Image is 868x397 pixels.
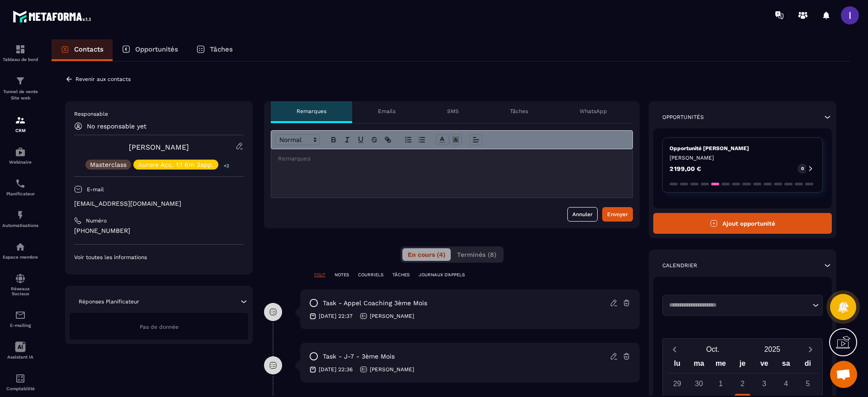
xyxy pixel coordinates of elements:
p: Assistant IA [2,354,38,359]
p: 0 [801,165,804,172]
p: [EMAIL_ADDRESS][DOMAIN_NAME] [74,199,244,208]
img: automations [15,241,26,252]
a: formationformationCRM [2,108,38,140]
p: Contacts [74,45,104,53]
div: ma [688,357,710,373]
button: Previous month [666,343,683,355]
p: Revenir aux contacts [75,76,131,82]
button: En cours (4) [402,248,451,261]
p: [PERSON_NAME] [670,154,816,161]
a: automationsautomationsWebinaire [2,140,38,171]
div: di [797,357,819,373]
p: Aurore Acc. 1:1 6m 3app. [138,161,214,168]
div: 4 [778,376,794,392]
input: Search for option [666,301,810,310]
a: emailemailE-mailing [2,303,38,335]
button: Next month [802,343,819,355]
p: SMS [447,108,459,115]
span: Pas de donnée [140,324,179,330]
p: Tunnel de vente Site web [2,89,38,101]
img: email [15,310,26,321]
div: 5 [800,376,816,392]
p: E-mailing [2,323,38,328]
p: Tâches [210,45,233,53]
p: Comptabilité [2,386,38,391]
img: scheduler [15,178,26,189]
a: social-networksocial-networkRéseaux Sociaux [2,266,38,303]
p: Espace membre [2,255,38,260]
p: Planificateur [2,191,38,196]
p: +2 [221,161,232,170]
p: NOTES [335,272,349,278]
div: sa [775,357,797,373]
a: formationformationTableau de bord [2,37,38,69]
img: automations [15,147,26,157]
img: logo [13,8,94,25]
p: [PHONE_NUMBER] [74,227,244,235]
p: TOUT [314,272,325,278]
span: En cours (4) [408,251,445,258]
p: Réseaux Sociaux [2,286,38,296]
div: 1 [713,376,729,392]
a: Contacts [52,39,113,61]
img: formation [15,115,26,126]
img: social-network [15,273,26,284]
div: lu [666,357,688,373]
p: Opportunités [135,45,178,53]
button: Annuler [567,207,598,222]
p: E-mail [87,186,104,193]
a: Opportunités [113,39,187,61]
p: Responsable [74,110,244,118]
p: Webinaire [2,160,38,165]
div: je [731,357,753,373]
p: Calendrier [662,262,697,269]
p: [PERSON_NAME] [370,312,414,320]
p: Tableau de bord [2,57,38,62]
img: formation [15,44,26,55]
p: Voir toutes les informations [74,254,244,261]
a: formationformationTunnel de vente Site web [2,69,38,108]
button: Ajout opportunité [653,213,832,234]
p: Masterclass [90,161,127,168]
div: ve [753,357,775,373]
img: accountant [15,373,26,384]
p: [DATE] 22:36 [319,366,353,373]
div: 3 [756,376,772,392]
p: Tâches [510,108,528,115]
p: CRM [2,128,38,133]
a: schedulerschedulerPlanificateur [2,171,38,203]
p: No responsable yet [87,123,146,130]
div: 30 [691,376,707,392]
button: Terminés (8) [452,248,502,261]
p: Opportunités [662,113,704,121]
p: [DATE] 22:37 [319,312,353,320]
p: [PERSON_NAME] [370,366,414,373]
p: task - J-7 - 3ème mois [323,352,395,361]
div: me [710,357,731,373]
button: Open months overlay [683,341,743,357]
button: Envoyer [602,207,633,222]
p: Emails [378,108,396,115]
img: automations [15,210,26,221]
p: TÂCHES [392,272,410,278]
div: Search for option [662,295,823,316]
p: Automatisations [2,223,38,228]
p: Numéro [86,217,107,224]
p: task - Appel coaching 3ème mois [323,299,427,307]
div: Envoyer [607,210,628,219]
p: Opportunité [PERSON_NAME] [670,145,816,152]
span: Terminés (8) [457,251,496,258]
a: automationsautomationsEspace membre [2,235,38,266]
a: Tâches [187,39,242,61]
p: JOURNAUX D'APPELS [419,272,465,278]
p: Remarques [297,108,326,115]
a: [PERSON_NAME] [129,143,189,151]
div: 29 [669,376,685,392]
p: Réponses Planificateur [79,298,139,305]
p: WhatsApp [580,108,607,115]
p: COURRIELS [358,272,383,278]
p: 2 199,00 € [670,165,701,172]
img: formation [15,76,26,86]
a: automationsautomationsAutomatisations [2,203,38,235]
div: 2 [735,376,750,392]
